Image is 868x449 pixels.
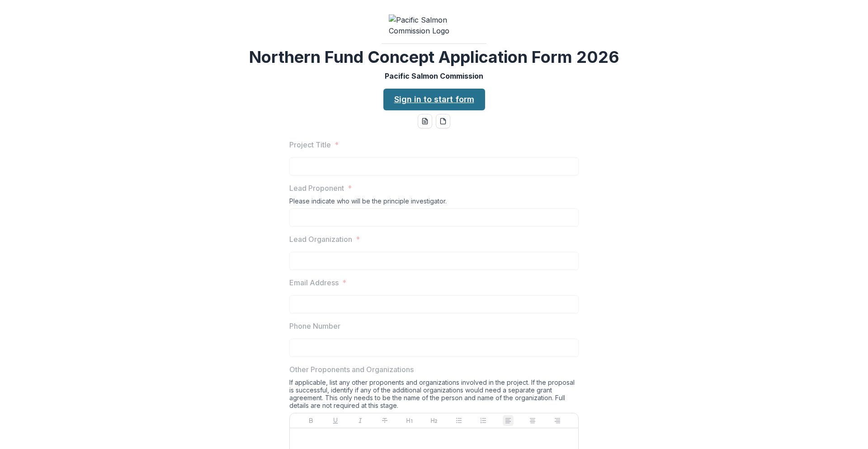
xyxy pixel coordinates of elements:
button: Align Left [503,415,514,426]
div: If applicable, list any other proponents and organizations involved in the project. If the propos... [289,378,579,413]
button: Italicize [355,415,366,426]
button: Bullet List [453,415,464,426]
button: pdf-download [436,114,450,128]
a: Sign in to start form [383,89,485,110]
p: Other Proponents and Organizations [289,364,414,375]
button: Align Center [527,415,538,426]
p: Pacific Salmon Commission [385,71,483,81]
p: Project Title [289,139,331,150]
button: Heading 2 [429,415,439,426]
p: Email Address [289,277,339,288]
h2: Northern Fund Concept Application Form 2026 [249,47,619,67]
button: Underline [330,415,341,426]
p: Lead Proponent [289,183,344,194]
button: Align Right [552,415,563,426]
p: Lead Organization [289,234,352,245]
button: Strike [379,415,390,426]
button: Heading 1 [404,415,415,426]
div: Please indicate who will be the principle investigator. [289,197,579,208]
img: Pacific Salmon Commission Logo [389,14,479,36]
p: Phone Number [289,321,340,331]
button: word-download [418,114,432,128]
button: Bold [306,415,316,426]
button: Ordered List [478,415,489,426]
